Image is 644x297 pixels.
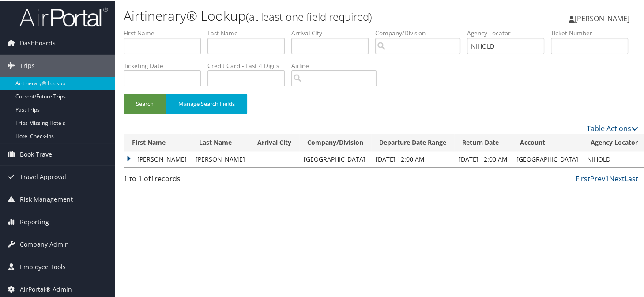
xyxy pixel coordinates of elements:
div: 1 to 1 of records [124,173,242,188]
label: Arrival City [291,28,375,37]
th: Last Name: activate to sort column ascending [191,133,249,150]
label: Last Name [207,28,291,37]
td: [DATE] 12:00 AM [371,150,454,166]
span: Trips [20,54,35,76]
label: Credit Card - Last 4 Digits [207,60,291,69]
td: [DATE] 12:00 AM [454,150,512,166]
a: Prev [590,173,605,183]
span: Travel Approval [20,165,66,187]
label: Airline [291,60,383,69]
th: Return Date: activate to sort column ascending [454,133,512,150]
span: Company Admin [20,233,69,255]
span: 1 [151,173,154,183]
span: Book Travel [20,143,54,165]
a: Table Actions [587,123,638,132]
td: [PERSON_NAME] [191,150,249,166]
img: airportal-logo.png [19,6,108,26]
th: Arrival City: activate to sort column ascending [249,133,299,150]
a: First [576,173,590,183]
small: (at least one field required) [246,8,372,23]
td: [GEOGRAPHIC_DATA] [512,150,583,166]
button: Search [124,93,166,113]
th: Company/Division [299,133,371,150]
td: [PERSON_NAME] [124,150,191,166]
label: Ticket Number [551,28,635,37]
td: [GEOGRAPHIC_DATA] [299,150,371,166]
label: Agency Locator [467,28,551,37]
span: Employee Tools [20,255,66,277]
span: Dashboards [20,31,56,53]
span: Reporting [20,210,49,232]
a: 1 [605,173,609,183]
span: Risk Management [20,188,73,210]
a: Next [609,173,625,183]
button: Manage Search Fields [166,93,247,113]
a: [PERSON_NAME] [569,4,638,31]
th: Departure Date Range: activate to sort column ascending [371,133,454,150]
a: Last [625,173,638,183]
h1: Airtinerary® Lookup [124,6,467,24]
th: First Name: activate to sort column ascending [124,133,191,150]
label: Company/Division [375,28,467,37]
label: First Name [124,28,207,37]
th: Account: activate to sort column ascending [512,133,583,150]
span: [PERSON_NAME] [575,13,629,23]
label: Ticketing Date [124,60,207,69]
